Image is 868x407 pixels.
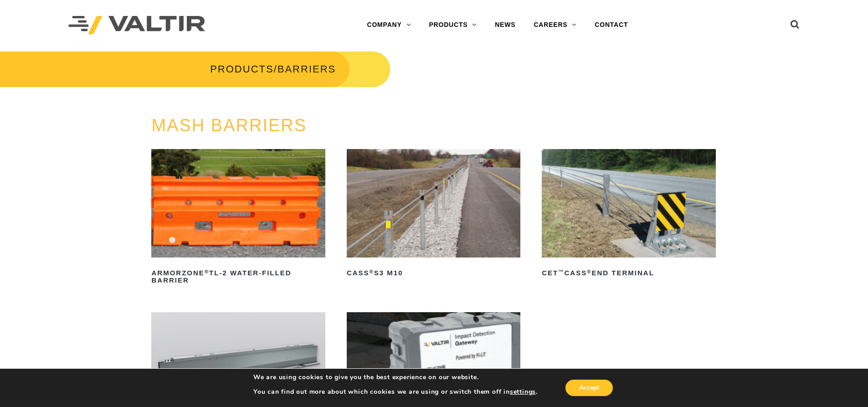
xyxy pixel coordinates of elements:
[542,266,715,280] h2: CET CASS End Terminal
[486,16,524,34] a: NEWS
[586,16,637,34] a: CONTACT
[558,269,564,274] sup: ™
[358,16,420,34] a: COMPANY
[205,269,209,274] sup: ®
[347,266,520,280] h2: CASS S3 M10
[587,269,591,274] sup: ®
[210,63,273,75] a: PRODUCTS
[542,149,715,280] a: CET™CASS®End Terminal
[524,16,586,34] a: CAREERS
[347,149,520,280] a: CASS®S3 M10
[420,16,486,34] a: PRODUCTS
[151,116,307,135] a: MASH BARRIERS
[565,380,613,396] button: Accept
[151,266,325,288] h2: ArmorZone TL-2 Water-Filled Barrier
[151,149,325,288] a: ArmorZone®TL-2 Water-Filled Barrier
[370,269,374,274] sup: ®
[510,388,536,396] button: settings
[68,16,205,35] img: Valtir
[277,63,336,75] span: BARRIERS
[253,388,538,396] p: You can find out more about which cookies we are using or switch them off in .
[253,373,538,381] p: We are using cookies to give you the best experience on our website.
